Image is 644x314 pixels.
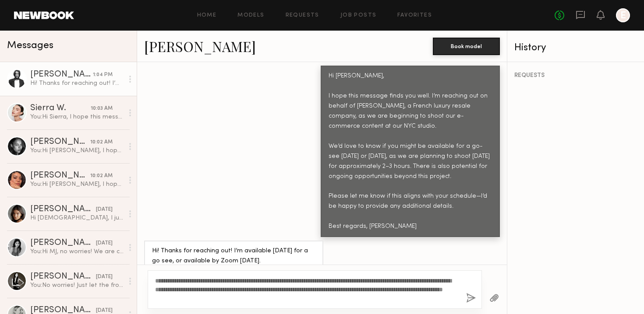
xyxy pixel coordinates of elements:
div: [PERSON_NAME] [30,205,96,214]
div: [PERSON_NAME] [30,70,93,79]
div: You: Hi [PERSON_NAME], I hope this message finds you well. I’m reaching out on behalf of [PERSON_... [30,180,124,188]
div: 10:02 AM [90,172,113,180]
div: [PERSON_NAME] [30,239,96,248]
a: Job Posts [340,13,377,18]
div: You: Hi [PERSON_NAME], I hope this message finds you well. I’m reaching out on behalf of [PERSON_... [30,147,124,155]
div: [PERSON_NAME] [30,171,90,180]
div: REQUESTS [514,73,637,79]
div: You: Hi Sierra, I hope this message finds you well. I’m reaching out on behalf of [PERSON_NAME], ... [30,113,124,121]
div: History [514,43,637,53]
a: Models [237,13,264,18]
a: Home [197,13,217,18]
div: 10:02 AM [90,138,113,147]
div: [DATE] [96,239,113,248]
div: Hi [PERSON_NAME], I hope this message finds you well. I’m reaching out on behalf of [PERSON_NAME]... [329,71,492,232]
a: Requests [286,13,319,18]
div: [PERSON_NAME] [30,272,96,281]
div: Hi! Thanks for reaching out! I’m available [DATE] for a go see, or available by Zoom [DATE]. Do y... [152,246,315,286]
div: 10:03 AM [91,105,113,113]
a: [PERSON_NAME] [144,37,256,56]
a: Favorites [397,13,432,18]
button: Book model [433,38,500,55]
div: You: Hi MJ, no worries! We are continuously shooting and always looking for additional models - l... [30,248,124,256]
div: Hi! Thanks for reaching out! I’m available [DATE] for a go see, or available by Zoom [DATE]. Do y... [30,79,124,87]
span: Messages [7,41,53,51]
div: You: No worries! Just let the front desk know you're here to see [PERSON_NAME] in 706 when you ar... [30,281,124,290]
div: Sierra W. [30,104,91,113]
div: Hi [DEMOGRAPHIC_DATA], I just signed in! [30,214,124,222]
a: Book model [433,42,500,49]
div: [PERSON_NAME] [30,138,90,147]
a: E [616,8,630,22]
div: [DATE] [96,273,113,281]
div: 1:04 PM [93,71,113,79]
div: [DATE] [96,206,113,214]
